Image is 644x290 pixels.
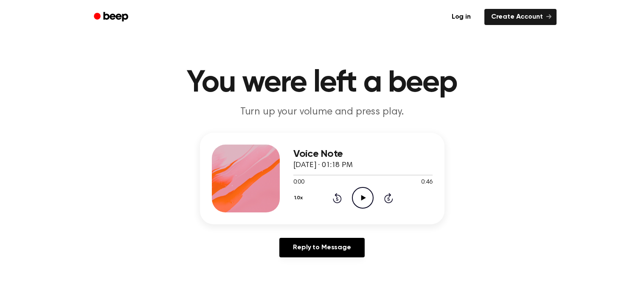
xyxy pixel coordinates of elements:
button: 1.0x [293,191,306,205]
h3: Voice Note [293,148,433,160]
p: Turn up your volume and press play. [159,105,485,119]
span: 0:46 [421,178,432,187]
a: Create Account [484,9,557,25]
h1: You were left a beep [105,68,540,98]
a: Reply to Message [279,238,364,257]
a: Log in [443,7,479,27]
span: 0:00 [293,178,304,187]
a: Beep [88,9,136,25]
span: [DATE] · 01:18 PM [293,162,353,169]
